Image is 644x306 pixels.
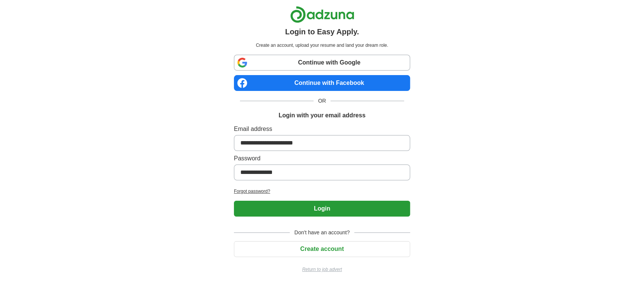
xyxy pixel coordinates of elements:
span: Don't have an account? [290,229,354,237]
span: OR [314,97,330,105]
h1: Login to Easy Apply. [285,26,359,37]
label: Password [234,154,410,163]
img: Adzuna logo [290,6,354,23]
a: Create account [234,246,410,252]
button: Login [234,201,410,217]
label: Email address [234,125,410,134]
a: Return to job advert [234,266,410,273]
button: Create account [234,241,410,257]
a: Forgot password? [234,188,410,195]
h1: Login with your email address [278,111,365,120]
a: Continue with Facebook [234,75,410,91]
a: Continue with Google [234,55,410,71]
p: Create an account, upload your resume and land your dream role. [235,42,409,49]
